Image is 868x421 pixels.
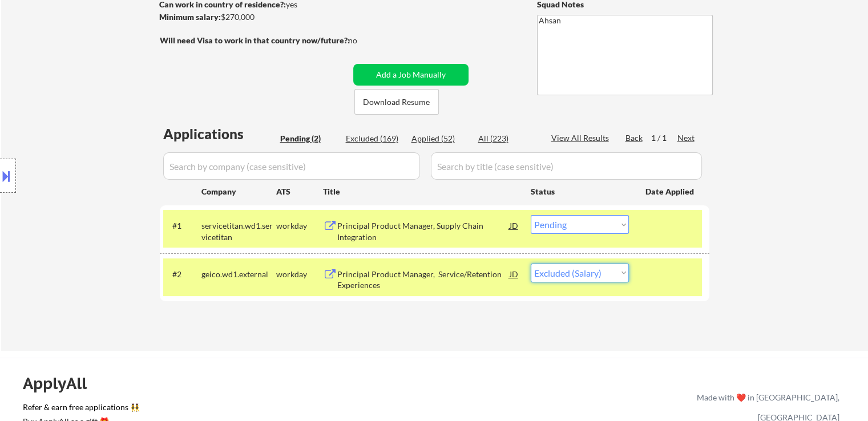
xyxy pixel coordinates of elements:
div: Company [201,186,276,197]
div: $270,000 [159,11,349,23]
div: Excluded (169) [346,133,403,144]
input: Search by title (case sensitive) [431,152,702,180]
div: Applications [163,127,276,141]
div: View All Results [551,132,612,144]
div: Back [625,132,644,144]
a: Refer & earn free applications 👯‍♀️ [23,403,458,415]
div: Title [323,186,520,197]
div: Principal Product Manager, Service/Retention Experiences [337,269,510,291]
div: Principal Product Manager, Supply Chain Integration [337,220,510,242]
div: JD [508,215,520,236]
div: JD [508,264,520,284]
div: workday [276,220,323,232]
div: Applied (52) [411,133,469,144]
div: ApplyAll [23,374,100,393]
div: Status [531,181,629,201]
div: Date Applied [645,186,696,197]
button: Download Resume [354,89,439,115]
div: ATS [276,186,323,197]
strong: Will need Visa to work in that country now/future?: [160,35,350,45]
div: no [348,35,381,46]
div: All (223) [478,133,535,144]
div: Next [677,132,696,144]
input: Search by company (case sensitive) [163,152,420,180]
div: servicetitan.wd1.servicetitan [201,220,276,242]
div: workday [276,269,323,280]
div: 1 / 1 [651,132,677,144]
div: geico.wd1.external [201,269,276,280]
div: Pending (2) [280,133,337,144]
button: Add a Job Manually [353,64,469,86]
strong: Minimum salary: [159,12,221,22]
